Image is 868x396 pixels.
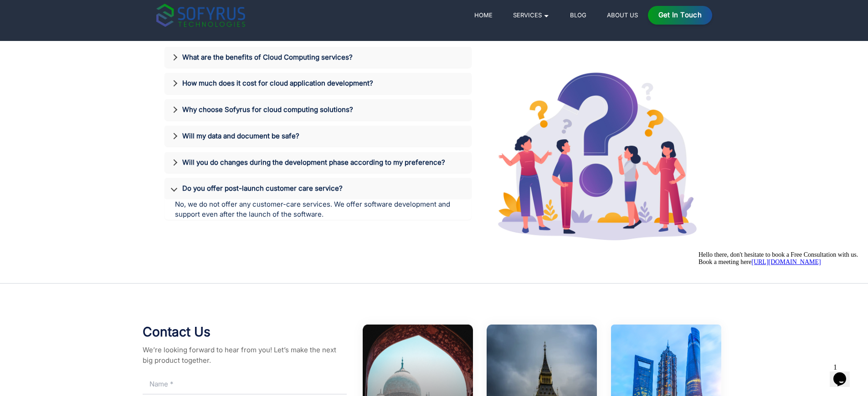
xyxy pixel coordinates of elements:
[143,374,347,395] input: Name *
[509,10,553,20] a: Services 🞃
[164,152,472,173] div: Will you do changes during the development phase according to my preference?
[172,78,464,89] h3: How much does it cost for cloud application development?
[143,325,347,340] h2: Contact Us
[143,345,347,366] p: We’re looking forward to hear from you! Let’s make the next big product together.
[172,52,464,63] h3: What are the benefits of Cloud Computing services?
[648,6,712,25] a: Get in Touch
[56,11,126,18] a: [URL][DOMAIN_NAME]
[566,10,590,20] a: Blog
[164,47,472,68] div: What are the benefits of Cloud Computing services?
[172,157,464,168] h3: Will you do changes during the development phase according to my preference?
[164,126,472,147] div: Will my data and document be safe?
[489,47,704,261] img: healthcare software development company
[695,248,859,355] iframe: chat widget
[156,4,245,27] img: sofyrus
[603,10,641,20] a: About Us
[172,105,464,115] h3: Why choose Sofyrus for cloud computing solutions?
[164,178,472,199] div: Do you offer post-launch customer care service?
[4,4,168,18] div: Hello there, don't hesitate to book a Free Consultation with us.Book a meeting here[URL][DOMAIN_N...
[4,4,163,18] span: Hello there, don't hesitate to book a Free Consultation with us. Book a meeting here
[164,199,472,220] p: No, we do not offer any customer-care services. We offer software development and support even af...
[164,99,472,121] div: Why choose Sofyrus for cloud computing solutions?
[172,131,464,142] h3: Will my data and document be safe?
[164,73,472,94] div: How much does it cost for cloud application development?
[830,360,859,387] iframe: chat widget
[471,10,496,20] a: Home
[172,183,464,194] h3: Do you offer post-launch customer care service?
